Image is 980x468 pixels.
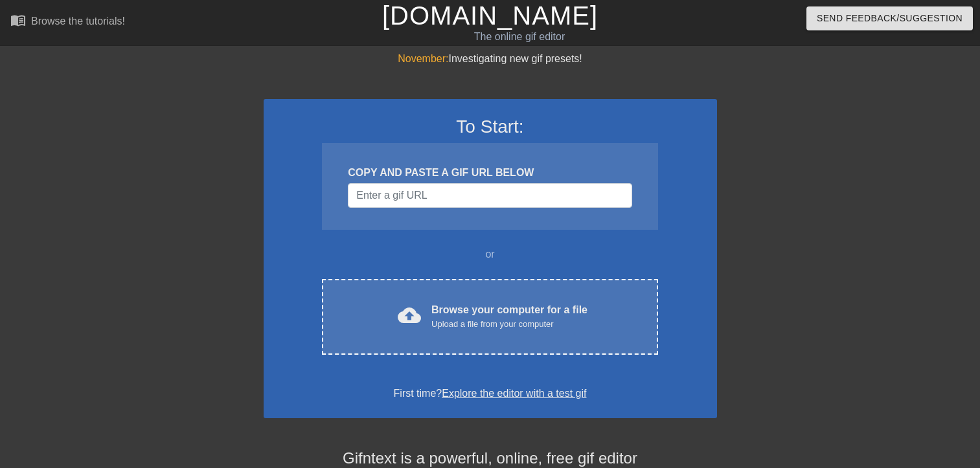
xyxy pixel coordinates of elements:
[348,165,632,181] div: COPY AND PASTE A GIF URL BELOW
[333,29,705,45] div: The online gif editor
[264,51,717,67] div: Investigating new gif presets!
[10,12,26,28] span: menu_book
[280,386,700,401] div: First time?
[382,1,598,30] a: [DOMAIN_NAME]
[398,53,448,64] span: November:
[10,12,125,32] a: Browse the tutorials!
[817,10,963,27] span: Send Feedback/Suggestion
[431,318,587,331] div: Upload a file from your computer
[31,16,125,27] div: Browse the tutorials!
[806,6,973,30] button: Send Feedback/Suggestion
[431,302,587,331] div: Browse your computer for a file
[264,449,717,468] h4: Gifntext is a powerful, online, free gif editor
[280,116,700,138] h3: To Start:
[297,247,683,262] div: or
[442,388,586,399] a: Explore the editor with a test gif
[398,304,421,327] span: cloud_upload
[348,183,632,208] input: Username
